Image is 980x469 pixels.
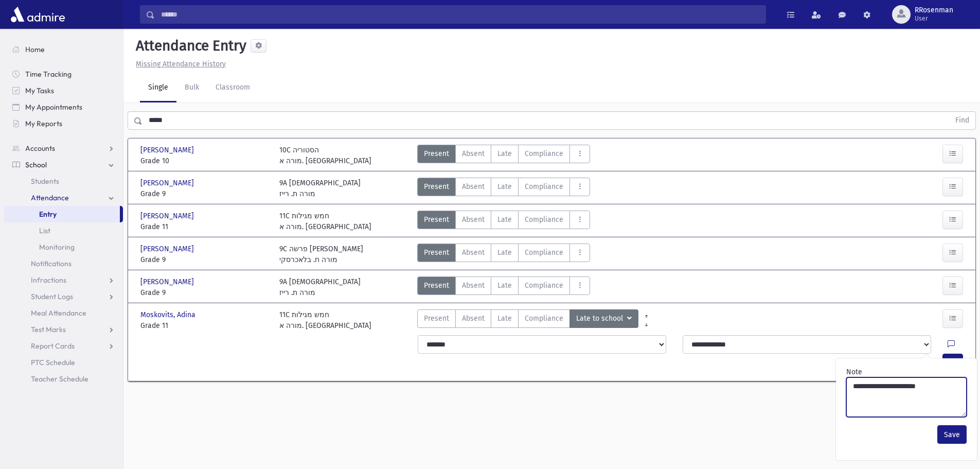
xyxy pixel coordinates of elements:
[31,374,88,384] span: Teacher Schedule
[462,280,485,291] span: Absent
[424,181,449,192] span: Present
[497,148,512,159] span: Late
[576,313,625,324] span: Late to school
[8,4,67,25] img: AdmirePro
[31,275,66,285] span: Infractions
[417,211,590,232] div: AttTypes
[4,354,123,371] a: PTC Schedule
[25,70,72,79] span: Time Tracking
[497,280,512,291] span: Late
[136,60,226,68] u: Missing Attendance History
[497,247,512,258] span: Late
[140,276,196,287] span: [PERSON_NAME]
[417,276,590,298] div: AttTypes
[140,221,269,232] span: Grade 11
[140,320,269,331] span: Grade 11
[4,305,123,321] a: Meal Attendance
[525,181,563,192] span: Compliance
[31,259,72,268] span: Notifications
[462,181,485,192] span: Absent
[4,288,123,305] a: Student Logs
[279,178,361,199] div: 9A [DEMOGRAPHIC_DATA] מורה ת. רייז
[176,74,207,102] a: Bulk
[462,313,485,324] span: Absent
[31,193,69,202] span: Attendance
[462,247,485,258] span: Absent
[25,160,47,169] span: School
[140,211,196,221] span: [PERSON_NAME]
[155,5,765,24] input: Search
[31,358,75,367] span: PTC Schedule
[462,214,485,225] span: Absent
[140,178,196,188] span: [PERSON_NAME]
[525,148,563,159] span: Compliance
[424,313,449,324] span: Present
[949,112,975,129] button: Find
[140,309,198,320] span: Moskovits, Adina
[279,145,371,166] div: 10C הסטוריה מורה א. [GEOGRAPHIC_DATA]
[4,189,123,206] a: Attendance
[140,145,196,155] span: [PERSON_NAME]
[31,325,66,334] span: Test Marks
[4,206,120,222] a: Entry
[4,239,123,255] a: Monitoring
[525,280,563,291] span: Compliance
[4,66,123,82] a: Time Tracking
[31,292,73,301] span: Student Logs
[140,188,269,199] span: Grade 9
[4,99,123,115] a: My Appointments
[279,244,363,265] div: 9C פרשה [PERSON_NAME] מורה ח. בלאכרסקי
[132,60,226,68] a: Missing Attendance History
[4,140,123,157] a: Accounts
[4,321,123,338] a: Test Marks
[4,371,123,387] a: Teacher Schedule
[140,287,269,298] span: Grade 9
[4,173,123,189] a: Students
[497,313,512,324] span: Late
[25,86,54,95] span: My Tasks
[424,280,449,291] span: Present
[4,272,123,288] a: Infractions
[462,148,485,159] span: Absent
[417,244,590,265] div: AttTypes
[497,214,512,225] span: Late
[39,226,50,235] span: List
[497,181,512,192] span: Late
[279,211,371,232] div: 11C חמש מגילות מורה א. [GEOGRAPHIC_DATA]
[132,37,246,55] h5: Attendance Entry
[31,177,59,186] span: Students
[4,115,123,132] a: My Reports
[31,341,75,351] span: Report Cards
[4,41,123,58] a: Home
[4,222,123,239] a: List
[279,309,371,331] div: 11C חמש מגילות מורה א. [GEOGRAPHIC_DATA]
[4,338,123,354] a: Report Cards
[525,247,563,258] span: Compliance
[25,119,62,128] span: My Reports
[417,309,638,331] div: AttTypes
[4,157,123,173] a: School
[424,214,449,225] span: Present
[424,148,449,159] span: Present
[915,6,953,14] span: RRosenman
[424,247,449,258] span: Present
[4,82,123,99] a: My Tasks
[417,145,590,166] div: AttTypes
[525,214,563,225] span: Compliance
[31,308,86,318] span: Meal Attendance
[4,255,123,272] a: Notifications
[140,74,176,102] a: Single
[569,309,638,328] button: Late to school
[39,210,57,219] span: Entry
[525,313,563,324] span: Compliance
[25,144,55,153] span: Accounts
[39,242,75,252] span: Monitoring
[140,244,196,254] span: [PERSON_NAME]
[140,155,269,166] span: Grade 10
[846,367,862,377] label: Note
[207,74,258,102] a: Classroom
[937,425,967,444] button: Save
[25,102,82,112] span: My Appointments
[279,276,361,298] div: 9A [DEMOGRAPHIC_DATA] מורה ת. רייז
[25,45,45,54] span: Home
